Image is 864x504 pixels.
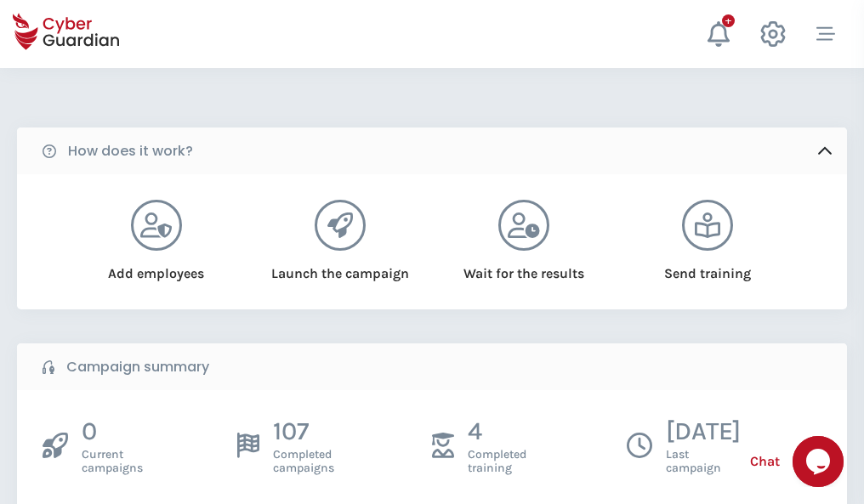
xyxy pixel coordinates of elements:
b: Campaign summary [66,357,209,377]
b: How does it work? [68,141,193,161]
span: Current campaigns [82,448,143,475]
span: Completed training [468,448,526,475]
div: + [722,14,735,27]
span: Chat [750,451,780,472]
p: 4 [468,416,526,448]
div: Wait for the results [454,251,594,284]
div: Send training [638,251,778,284]
p: [DATE] [666,416,741,448]
div: Launch the campaign [270,251,410,284]
span: Last campaign [666,448,741,475]
p: 107 [273,416,334,448]
span: Completed campaigns [273,448,334,475]
iframe: chat widget [793,436,847,487]
div: Add employees [86,251,226,284]
p: 0 [82,416,143,448]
